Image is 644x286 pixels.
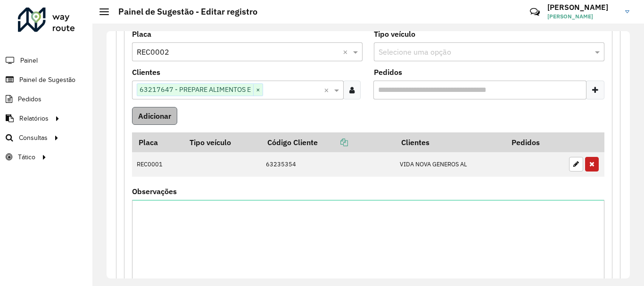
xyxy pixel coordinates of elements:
[547,12,618,21] span: [PERSON_NAME]
[132,66,160,78] label: Clientes
[132,28,151,40] label: Placa
[253,84,263,96] span: ×
[18,94,41,104] span: Pedidos
[395,132,505,152] th: Clientes
[132,132,183,152] th: Placa
[374,66,402,78] label: Pedidos
[19,75,75,85] span: Painel de Sugestão
[374,28,415,40] label: Tipo veículo
[547,3,618,12] h3: [PERSON_NAME]
[505,132,564,152] th: Pedidos
[261,152,395,177] td: 63235354
[183,132,261,152] th: Tipo veículo
[19,133,48,143] span: Consultas
[318,138,348,147] a: Copiar
[132,186,177,197] label: Observações
[18,152,35,162] span: Tático
[109,7,257,17] h2: Painel de Sugestão - Editar registro
[525,2,545,22] a: Contato Rápido
[137,84,253,95] span: 63217647 - PREPARE ALIMENTOS E
[132,107,177,125] button: Adicionar
[19,114,49,123] span: Relatórios
[261,132,395,152] th: Código Cliente
[20,56,38,65] span: Painel
[324,84,332,96] span: Clear all
[343,46,351,57] span: Clear all
[395,152,505,177] td: VIDA NOVA GENEROS AL
[132,152,183,177] td: REC0001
